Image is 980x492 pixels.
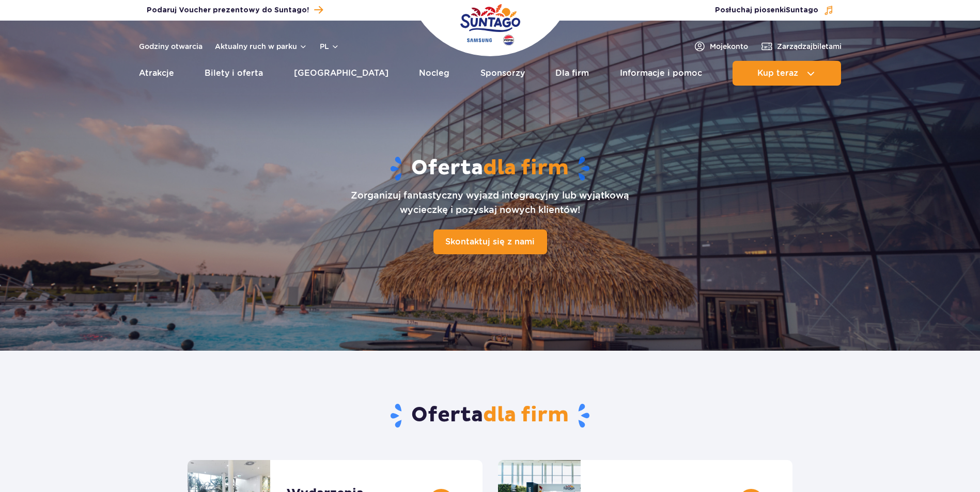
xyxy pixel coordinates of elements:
span: Zarządzaj biletami [777,41,842,52]
a: Atrakcje [139,61,174,86]
a: Bilety i oferta [205,61,263,86]
span: Kup teraz [757,69,798,78]
a: Mojekonto [693,40,748,53]
a: Godziny otwarcia [139,41,203,52]
h1: Oferta [158,155,822,182]
h2: Oferta [188,402,792,429]
button: pl [320,41,339,52]
span: dla firm [483,155,569,181]
button: Aktualny ruch w parku [215,42,307,51]
a: Zarządzajbiletami [760,40,842,53]
a: Nocleg [419,61,449,86]
button: Kup teraz [733,61,841,86]
a: [GEOGRAPHIC_DATA] [294,61,388,86]
a: Podaruj Voucher prezentowy do Suntago! [147,3,323,17]
span: Podaruj Voucher prezentowy do Suntago! [147,5,309,15]
span: Skontaktuj się z nami [445,237,535,247]
a: Informacje i pomoc [620,61,702,86]
span: dla firm [483,402,569,428]
span: Moje konto [710,41,748,52]
p: Zorganizuj fantastyczny wyjazd integracyjny lub wyjątkową wycieczkę i pozyskaj nowych klientów! [351,188,629,217]
span: Suntago [786,7,818,14]
a: Skontaktuj się z nami [433,229,547,254]
a: Dla firm [555,61,589,86]
a: Sponsorzy [480,61,525,86]
span: Posłuchaj piosenki [715,5,818,15]
button: Posłuchaj piosenkiSuntago [715,5,834,15]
